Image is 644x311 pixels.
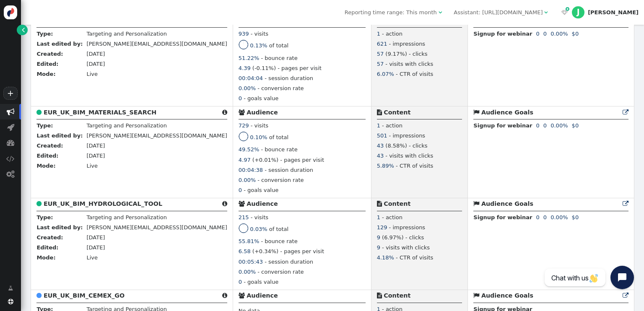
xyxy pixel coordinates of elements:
[244,95,278,101] span: - goals value
[36,201,42,207] span: 
[239,201,245,207] span: 
[280,248,324,254] span: - pages per visit
[544,10,548,15] span: 
[261,55,297,61] span: - bounce rate
[222,109,227,115] span: 
[239,146,260,153] span: 49.52%
[382,234,403,241] span: (6.97%)
[377,214,380,220] span: 1
[566,6,569,13] span: 
[261,146,297,153] span: - bounce rate
[377,293,382,298] span: 
[377,41,387,47] span: 621
[7,139,15,147] span: 
[396,254,433,261] span: - CTR of visits
[384,200,410,207] b: Content
[543,214,547,220] span: 0
[551,31,568,37] span: 0.00%
[572,31,579,37] span: $0
[222,201,227,207] span: 
[265,259,313,265] span: - session duration
[572,6,584,19] div: J
[36,163,55,169] b: Mode:
[473,122,532,129] b: Signup for webinar
[623,293,628,298] span: 
[623,201,628,207] span: 
[280,157,324,163] span: - pages per visit
[377,153,384,159] span: 43
[377,224,387,231] span: 129
[36,51,63,57] b: Created:
[384,292,410,299] b: Content
[250,134,267,140] span: 0.10%
[389,224,426,231] span: - impressions
[8,299,13,304] span: 
[481,109,533,116] b: Audience Goals
[244,279,278,285] span: - goals value
[269,134,288,140] span: of total
[389,132,426,139] span: - impressions
[244,187,278,193] span: - goals value
[36,293,42,298] span: 
[257,85,304,91] span: - conversion rate
[536,214,539,220] span: 0
[222,293,227,298] span: 
[377,234,380,241] span: 9
[86,254,98,261] span: Live
[17,25,27,35] a: 
[278,65,322,71] span: - pages per visit
[252,157,278,163] span: (+0.01%)
[377,254,394,261] span: 4.18%
[265,167,313,173] span: - session duration
[252,248,278,254] span: (+0.34%)
[377,132,387,139] span: 501
[473,293,479,298] span: 
[239,75,263,81] span: 00:04:04
[8,284,13,293] span: 
[239,31,249,37] span: 939
[86,132,227,139] span: [PERSON_NAME][EMAIL_ADDRESS][DOMAIN_NAME]
[3,281,18,295] a: 
[86,61,105,67] span: [DATE]
[377,244,380,251] span: 9
[36,254,55,261] b: Mode:
[239,238,260,244] span: 55.81%
[36,153,58,159] b: Edited:
[251,31,268,37] span: - visits
[239,85,256,91] span: 0.00%
[269,42,288,49] span: of total
[239,293,245,298] span: 
[623,109,628,115] span: 
[623,292,628,299] a: 
[36,214,53,220] b: Type:
[86,41,227,47] span: [PERSON_NAME][EMAIL_ADDRESS][DOMAIN_NAME]
[384,109,410,116] b: Content
[588,9,639,16] div: [PERSON_NAME]
[572,122,579,129] span: $0
[377,31,380,37] span: 1
[7,123,14,131] span: 
[536,122,539,129] span: 0
[377,143,384,149] span: 43
[269,226,288,232] span: of total
[377,61,384,67] span: 57
[239,65,251,71] span: 4.39
[86,244,105,251] span: [DATE]
[382,122,402,129] span: - action
[385,51,407,57] span: (9.17%)
[36,143,63,149] b: Created:
[473,201,479,207] span: 
[251,122,268,129] span: - visits
[473,109,479,115] span: 
[36,31,53,37] b: Type:
[409,51,428,57] span: - clicks
[36,109,42,115] span: 
[261,238,297,244] span: - bounce rate
[6,155,15,163] span: 
[551,122,568,129] span: 0.00%
[385,153,433,159] span: - visits with clicks
[86,153,105,159] span: [DATE]
[377,109,382,115] span: 
[239,214,249,220] span: 215
[44,200,162,207] b: EUR_UK_BIM_HYDROLOGICAL_TOOL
